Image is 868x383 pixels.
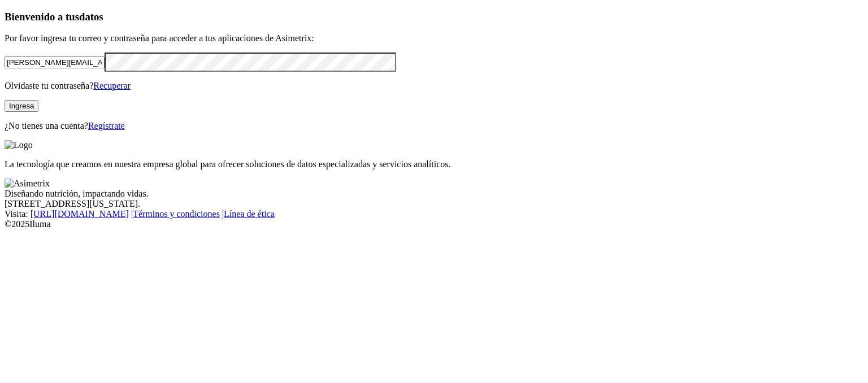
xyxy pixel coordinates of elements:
span: datos [79,11,103,23]
p: La tecnología que creamos en nuestra empresa global para ofrecer soluciones de datos especializad... [5,159,863,169]
img: Logo [5,140,33,150]
p: ¿No tienes una cuenta? [5,121,863,131]
input: Tu correo [5,56,105,68]
div: © 2025 Iluma [5,219,863,229]
div: Visita : | | [5,209,863,219]
img: Asimetrix [5,179,50,189]
p: Por favor ingresa tu correo y contraseña para acceder a tus aplicaciones de Asimetrix: [5,33,863,43]
a: Línea de ética [224,209,275,219]
a: [URL][DOMAIN_NAME] [31,209,129,219]
button: Ingresa [5,100,38,112]
p: Olvidaste tu contraseña? [5,81,863,91]
h3: Bienvenido a tus [5,11,863,23]
div: Diseñando nutrición, impactando vidas. [5,189,863,199]
a: Términos y condiciones [133,209,220,219]
a: Regístrate [88,121,125,130]
a: Recuperar [93,81,131,90]
div: [STREET_ADDRESS][US_STATE]. [5,199,863,209]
